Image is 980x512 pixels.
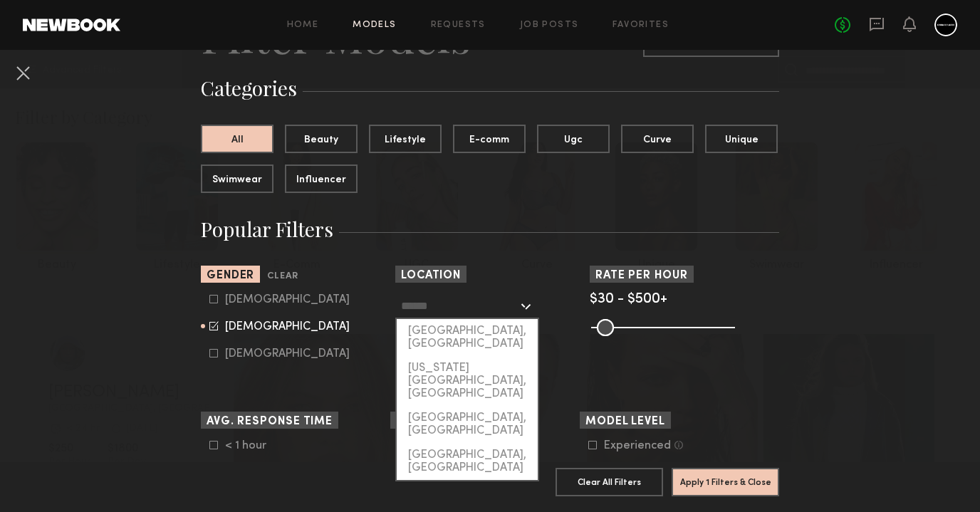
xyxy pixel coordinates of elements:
[705,125,778,153] button: Unique
[397,356,538,406] div: [US_STATE][GEOGRAPHIC_DATA], [GEOGRAPHIC_DATA]
[225,296,350,304] div: [DEMOGRAPHIC_DATA]
[369,125,442,153] button: Lifestyle
[595,271,688,281] span: Rate per Hour
[397,443,538,480] div: [GEOGRAPHIC_DATA], [GEOGRAPHIC_DATA]
[520,21,579,30] a: Job Posts
[612,21,669,30] a: Favorites
[397,319,538,356] div: [GEOGRAPHIC_DATA], [GEOGRAPHIC_DATA]
[672,468,779,496] button: Apply 1 Filters & Close
[431,21,486,30] a: Requests
[585,417,665,427] span: Model Level
[225,323,350,331] div: [DEMOGRAPHIC_DATA]
[225,442,281,450] div: < 1 hour
[604,442,671,450] div: Experienced
[11,61,34,84] button: Cancel
[621,125,694,153] button: Curve
[225,350,350,358] div: [DEMOGRAPHIC_DATA]
[401,271,461,281] span: Location
[201,125,273,153] button: All
[556,468,663,496] button: Clear All Filters
[207,417,333,427] span: Avg. Response Time
[11,61,34,87] common-close-button: Cancel
[201,6,471,63] h2: Filter Models
[201,75,779,102] h3: Categories
[353,21,396,30] a: Models
[537,125,610,153] button: Ugc
[267,268,298,285] button: Clear
[285,164,358,193] button: Influencer
[201,216,779,243] h3: Popular Filters
[201,164,273,193] button: Swimwear
[397,406,538,443] div: [GEOGRAPHIC_DATA], [GEOGRAPHIC_DATA]
[207,271,254,281] span: Gender
[285,125,358,153] button: Beauty
[590,293,667,306] span: $30 - $500+
[453,125,526,153] button: E-comm
[287,21,319,30] a: Home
